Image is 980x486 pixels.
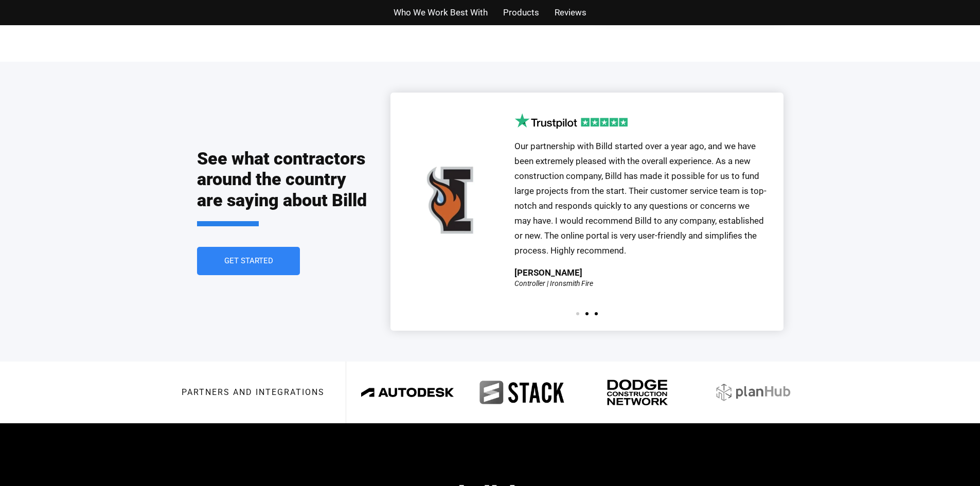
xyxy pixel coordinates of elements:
[514,268,582,277] div: [PERSON_NAME]
[394,5,488,20] a: Who We Work Best With
[514,280,593,287] div: Controller | Ironsmith Fire
[197,247,300,275] a: Get Started
[555,5,586,20] a: Reviews
[406,113,768,301] div: 3 / 3
[585,312,589,315] span: Go to slide 2
[197,148,370,226] h2: See what contractors around the country are saying about Billd
[595,312,598,315] span: Go to slide 3
[503,5,539,20] a: Products
[182,388,325,397] h3: Partners and integrations
[514,141,767,255] span: Our partnership with Billd started over a year ago, and we have been extremely pleased with the o...
[576,312,579,315] span: Go to slide 1
[224,257,273,265] span: Get Started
